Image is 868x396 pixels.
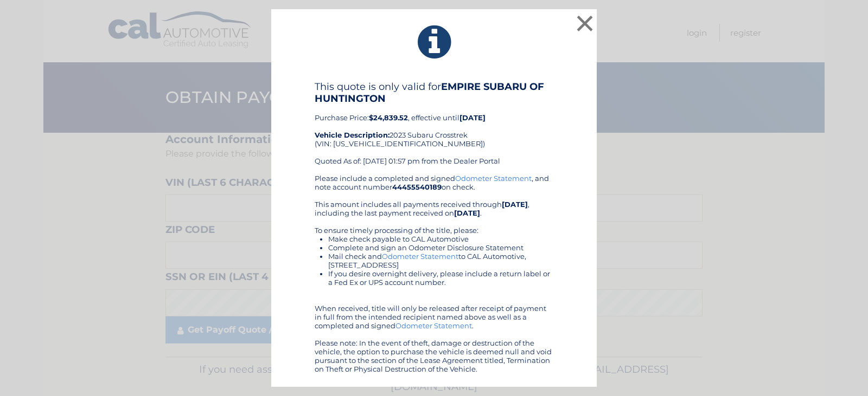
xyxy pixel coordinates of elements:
[459,113,486,122] b: [DATE]
[392,183,442,191] b: 44455540189
[328,252,553,269] li: Mail check and to CAL Automotive, [STREET_ADDRESS]
[382,252,458,261] a: Odometer Statement
[315,81,553,174] div: Purchase Price: , effective until 2023 Subaru Crosstrek (VIN: [US_VEHICLE_IDENTIFICATION_NUMBER])...
[455,174,532,183] a: Odometer Statement
[395,321,472,330] a: Odometer Statement
[328,269,553,287] li: If you desire overnight delivery, please include a return label or a Fed Ex or UPS account number.
[369,113,408,122] b: $24,839.52
[574,12,596,34] button: ×
[315,81,544,105] b: EMPIRE SUBARU OF HUNTINGTON
[454,209,480,217] b: [DATE]
[315,174,553,373] div: Please include a completed and signed , and note account number on check. This amount includes al...
[502,200,528,209] b: [DATE]
[315,131,390,139] strong: Vehicle Description:
[315,81,553,105] h4: This quote is only valid for
[328,243,553,252] li: Complete and sign an Odometer Disclosure Statement
[328,235,553,243] li: Make check payable to CAL Automotive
